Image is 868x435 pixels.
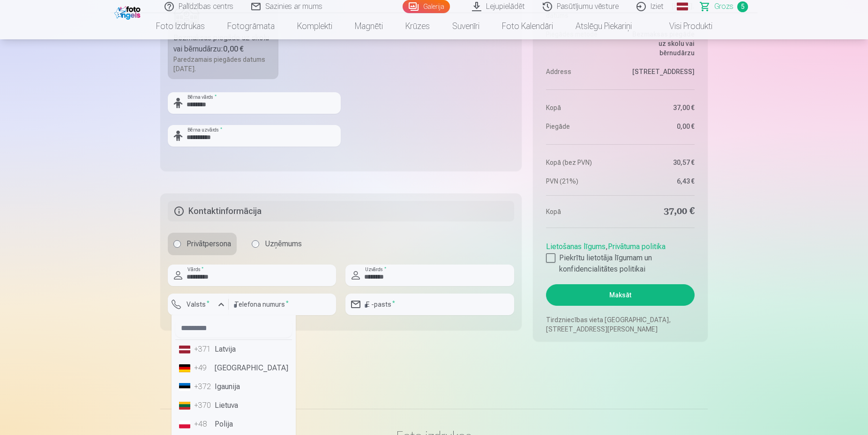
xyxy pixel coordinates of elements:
[625,177,695,186] dd: 6,43 €
[714,1,733,12] span: Grozs
[546,177,616,186] dt: PVN (21%)
[491,13,564,39] a: Foto kalendāri
[173,240,181,248] input: Privātpersona
[175,415,292,434] li: Polija
[252,240,259,248] input: Uzņēmums
[546,315,695,334] p: Tirdzniecības vieta [GEOGRAPHIC_DATA], [STREET_ADDRESS][PERSON_NAME]
[175,359,292,377] li: [GEOGRAPHIC_DATA]
[175,396,292,415] li: Lietuva
[223,44,244,53] b: 0,00 €
[643,13,724,39] a: Visi produkti
[737,1,748,12] span: 5
[625,29,695,58] dd: Bezmaksas piegāde uz skolu vai bērnudārzu
[246,233,307,255] label: Uzņēmums
[173,32,273,55] div: Bezmaksas piegāde uz skolu vai bērnudārzu :
[546,29,616,58] dt: Piegādes metode
[173,55,273,74] div: Paredzamais piegādes datums [DATE].
[625,122,695,131] dd: 0,00 €
[441,13,491,39] a: Suvenīri
[194,362,213,374] div: +49
[286,13,344,39] a: Komplekti
[625,103,695,112] dd: 37,00 €
[546,122,616,131] dt: Piegāde
[546,103,616,112] dt: Kopā
[546,237,695,275] div: ,
[194,419,213,430] div: +48
[175,377,292,396] li: Igaunija
[175,340,292,359] li: Latvija
[625,158,695,167] dd: 30,57 €
[625,205,695,218] dd: 37,00 €
[194,400,213,411] div: +370
[344,13,394,39] a: Magnēti
[194,344,213,355] div: +371
[216,13,286,39] a: Fotogrāmata
[625,67,695,76] dd: [STREET_ADDRESS]
[145,13,216,39] a: Foto izdrukas
[608,242,666,251] a: Privātuma politika
[394,13,441,39] a: Krūzes
[546,252,695,275] label: Piekrītu lietotāja līgumam un konfidencialitātes politikai
[183,300,213,309] label: Valsts
[194,381,213,392] div: +372
[168,294,229,315] button: Valsts*
[168,201,514,221] h5: Kontaktinformācija
[564,13,643,39] a: Atslēgu piekariņi
[168,233,237,255] label: Privātpersona
[546,158,616,167] dt: Kopā (bez PVN)
[546,284,695,306] button: Maksāt
[546,67,616,76] dt: Address
[546,205,616,218] dt: Kopā
[546,242,606,251] a: Lietošanas līgums
[114,4,143,20] img: /fa1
